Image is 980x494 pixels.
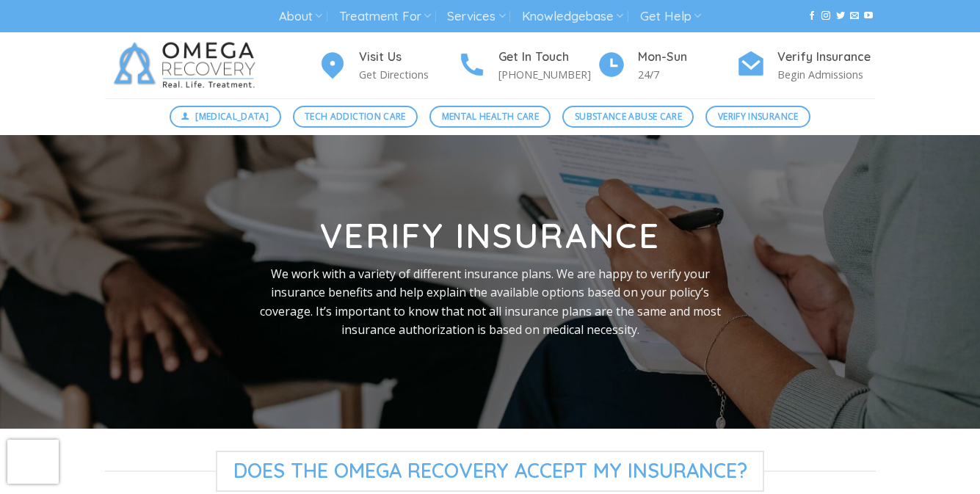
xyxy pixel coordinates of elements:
span: Does The Omega Recovery Accept My Insurance? [216,451,765,492]
a: Follow on Instagram [821,11,830,21]
a: Services [447,3,505,30]
span: Substance Abuse Care [575,109,682,123]
a: Mental Health Care [429,106,551,128]
span: [MEDICAL_DATA] [195,109,269,123]
a: Get In Touch [PHONE_NUMBER] [457,48,597,84]
a: Send us an email [850,11,859,21]
iframe: reCAPTCHA [7,440,59,484]
a: Visit Us Get Directions [318,48,457,84]
a: Treatment For [339,3,431,30]
a: Knowledgebase [522,3,623,30]
a: [MEDICAL_DATA] [170,106,281,128]
a: Verify Insurance [705,106,810,128]
h4: Mon-Sun [638,48,736,67]
h4: Verify Insurance [777,48,876,67]
a: Follow on Facebook [807,11,816,21]
img: Omega Recovery [105,32,270,98]
a: Follow on Twitter [836,11,845,21]
p: We work with a variety of different insurance plans. We are happy to verify your insurance benefi... [253,265,728,340]
a: Tech Addiction Care [293,106,418,128]
p: Begin Admissions [777,66,876,83]
h4: Visit Us [359,48,457,67]
p: Get Directions [359,66,457,83]
a: Substance Abuse Care [562,106,694,128]
span: Tech Addiction Care [305,109,406,123]
p: [PHONE_NUMBER] [498,66,597,83]
span: Verify Insurance [718,109,799,123]
a: Get Help [640,3,701,30]
a: About [279,3,322,30]
p: 24/7 [638,66,736,83]
a: Follow on YouTube [864,11,873,21]
a: Verify Insurance Begin Admissions [736,48,876,84]
strong: Verify Insurance [320,214,660,257]
h4: Get In Touch [498,48,597,67]
span: Mental Health Care [442,109,539,123]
